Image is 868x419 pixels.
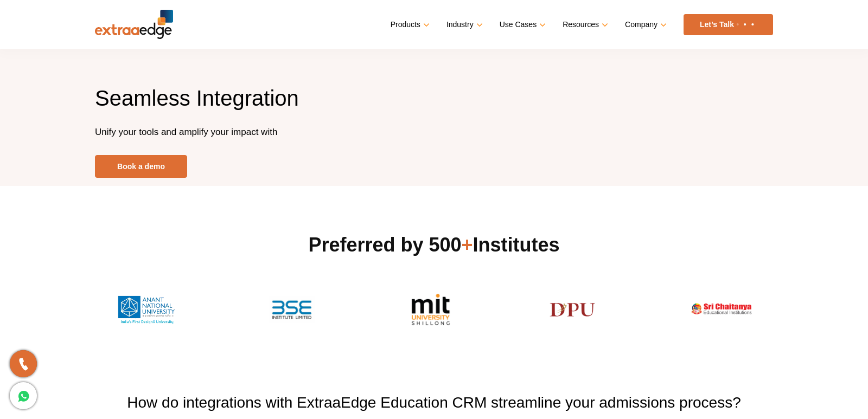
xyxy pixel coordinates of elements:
a: Book a demo [95,155,187,178]
a: Company [625,17,665,33]
h2: Preferred by 500 Institutes [95,232,773,258]
span: + [462,234,473,256]
a: Industry [446,17,481,33]
a: Let’s Talk [684,14,773,35]
a: Resources [563,17,606,33]
a: Products [391,17,427,33]
span: Unify your tools and amplify your impact with [95,127,277,137]
a: Use Cases [500,17,544,33]
h1: Seamless Integration [95,84,426,124]
h3: How do integrations with ExtraaEdge Education CRM streamline your admissions process? [95,394,773,412]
